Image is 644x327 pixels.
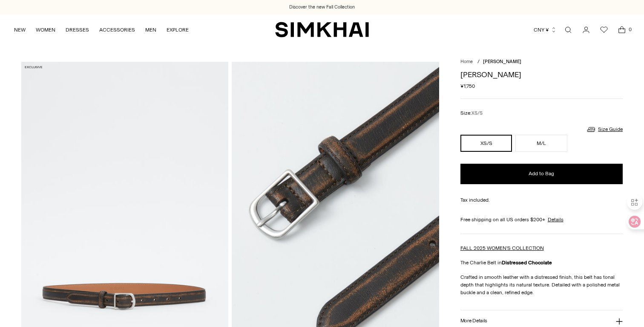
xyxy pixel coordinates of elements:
h1: [PERSON_NAME] [460,71,623,78]
a: Discover the new Fall Collection [289,4,355,11]
span: XS/S [471,110,483,116]
a: DRESSES [66,20,89,39]
a: Open cart modal [613,21,630,38]
a: NEW [14,20,26,39]
div: / [477,58,480,66]
span: Add to Bag [529,170,554,177]
a: WOMEN [36,20,55,39]
p: Crafted in smooth leather with a distressed finish, this belt has tonal depth that highlights its... [460,273,623,296]
a: ACCESSORIES [99,20,135,39]
span: [PERSON_NAME] [483,59,521,64]
a: Wishlist [595,21,612,38]
a: SIMKHAI [275,21,369,38]
div: Free shipping on all US orders $200+ [460,216,623,223]
a: FALL 2025 WOMEN'S COLLECTION [460,245,544,251]
button: CNY ¥ [534,20,557,39]
button: XS/S [460,135,512,152]
span: ¥1,750 [460,82,475,90]
div: Tax included. [460,196,623,204]
a: Open search modal [560,21,577,38]
a: Go to the account page [578,21,595,38]
a: Size Guide [586,124,623,135]
button: M/L [515,135,567,152]
a: Home [460,59,473,64]
label: Size: [460,109,483,117]
span: 0 [626,26,634,33]
a: EXPLORE [167,20,189,39]
strong: Distressed Chocolate [502,260,552,266]
nav: breadcrumbs [460,58,623,66]
a: MEN [145,20,156,39]
a: Details [548,216,563,223]
p: The Charlie Belt in [460,259,623,266]
button: Add to Bag [460,164,623,184]
h3: More Details [460,318,487,324]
